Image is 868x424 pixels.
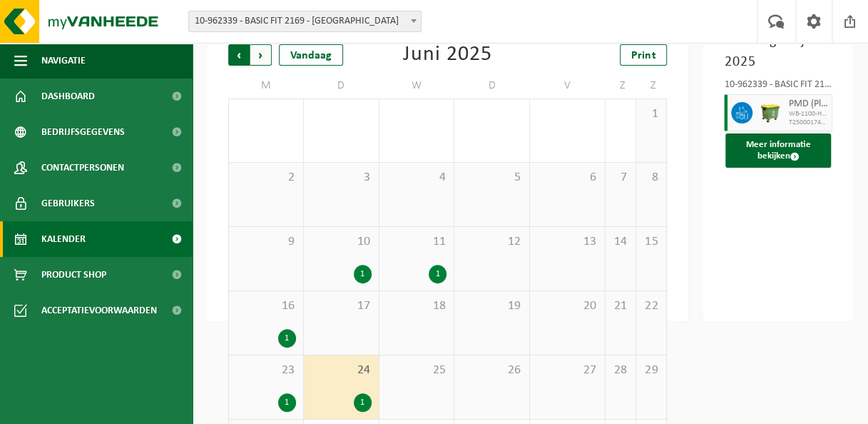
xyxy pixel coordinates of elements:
[613,106,628,122] span: 31
[788,110,828,118] span: WB-1100-HP PMD-2WEEK
[311,170,372,186] span: 3
[41,114,125,150] span: Bedrijfsgegevens
[620,44,667,66] a: Print
[188,11,422,32] span: 10-962339 - BASIC FIT 2169 - HALLE
[228,44,250,66] span: Vorige
[461,298,522,314] span: 19
[461,234,522,250] span: 12
[311,106,372,122] span: 27
[311,234,372,250] span: 10
[613,170,628,186] span: 7
[537,106,598,122] span: 30
[311,298,372,314] span: 17
[236,170,296,186] span: 2
[643,106,659,122] span: 1
[387,363,447,378] span: 25
[643,363,659,378] span: 29
[613,234,628,250] span: 14
[354,265,372,283] div: 1
[41,150,124,186] span: Contactpersonen
[41,221,86,257] span: Kalender
[236,363,296,378] span: 23
[387,106,447,122] span: 28
[387,170,447,186] span: 4
[250,44,272,66] span: Volgende
[636,73,667,99] td: Z
[41,293,157,328] span: Acceptatievoorwaarden
[760,102,781,123] img: WB-1100-HPE-GN-51
[537,363,598,378] span: 27
[631,50,655,61] span: Print
[725,133,831,168] button: Meer informatie bekijken
[461,363,522,378] span: 26
[387,298,447,314] span: 18
[228,73,304,99] td: M
[429,265,446,283] div: 1
[537,298,598,314] span: 20
[643,298,659,314] span: 22
[643,170,659,186] span: 8
[537,170,598,186] span: 6
[279,44,343,66] div: Vandaag
[236,234,296,250] span: 9
[278,393,296,412] div: 1
[311,363,372,378] span: 24
[643,234,659,250] span: 15
[461,170,522,186] span: 5
[724,80,832,94] div: 10-962339 - BASIC FIT 2169 - [GEOGRAPHIC_DATA]
[278,329,296,348] div: 1
[236,106,296,122] span: 26
[530,73,606,99] td: V
[189,11,421,31] span: 10-962339 - BASIC FIT 2169 - HALLE
[613,363,628,378] span: 28
[41,79,95,114] span: Dashboard
[788,118,828,127] span: T250001749181
[41,257,106,293] span: Product Shop
[724,30,832,73] h3: Dinsdag 24 juni 2025
[387,234,447,250] span: 11
[354,393,372,412] div: 1
[379,73,455,99] td: W
[41,43,86,79] span: Navigatie
[537,234,598,250] span: 13
[613,298,628,314] span: 21
[606,73,636,99] td: Z
[788,99,828,110] span: PMD (Plastiek, Metaal, Drankkartons) (bedrijven)
[304,73,379,99] td: D
[461,106,522,122] span: 29
[236,298,296,314] span: 16
[403,44,492,66] div: Juni 2025
[41,186,95,221] span: Gebruikers
[454,73,530,99] td: D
